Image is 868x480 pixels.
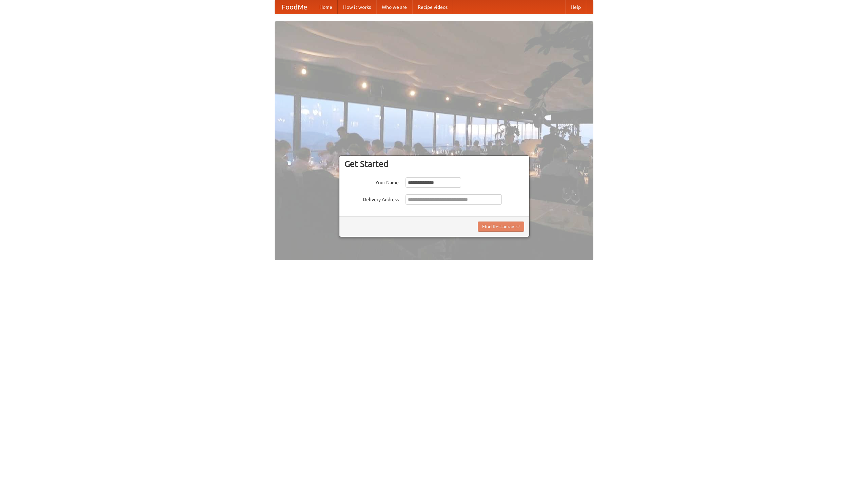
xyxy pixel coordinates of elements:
label: Delivery Address [344,194,399,203]
a: Who we are [376,0,412,14]
a: Recipe videos [412,0,453,14]
a: How it works [338,0,376,14]
label: Your Name [344,177,399,186]
a: Help [565,0,586,14]
button: Find Restaurants! [478,222,524,232]
a: Home [314,0,338,14]
h3: Get Started [344,159,524,169]
a: FoodMe [275,0,314,14]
